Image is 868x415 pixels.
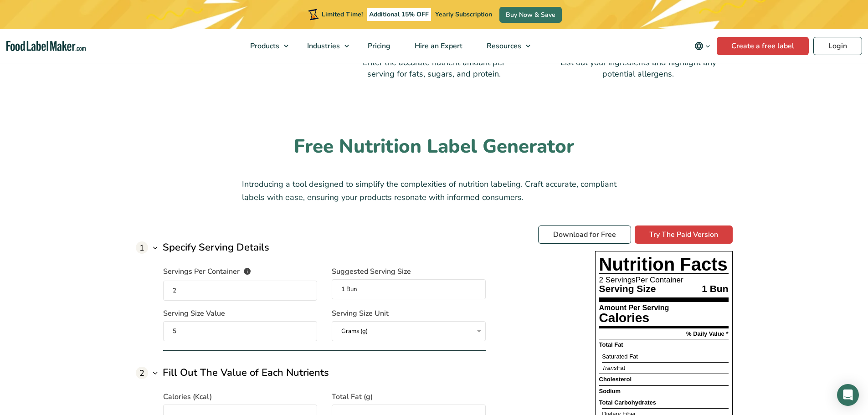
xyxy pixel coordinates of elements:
[635,225,733,244] a: Try The Paid Version
[242,178,626,204] p: Introducing a tool designed to simplify the complexities of nutrition labeling. Craft accurate, c...
[599,312,669,324] p: Calories
[136,241,148,254] span: 1
[484,41,522,51] span: Resources
[599,399,656,406] span: Total Carbohydrates
[499,7,562,23] a: Buy Now & Save
[238,29,293,63] a: Products
[599,284,658,293] p: Serving Size
[163,266,240,278] span: Servings Per Container
[599,255,729,273] p: Nutrition Facts
[475,29,535,63] a: Resources
[435,10,492,19] span: Yearly Subscription
[332,266,411,277] span: Suggested Serving Size
[247,41,280,51] span: Products
[602,364,616,371] span: Trans
[837,384,859,406] div: Open Intercom Messenger
[599,388,621,395] p: Sodium
[599,276,729,284] p: Per Container
[6,41,86,51] a: Food Label Maker homepage
[365,41,391,51] span: Pricing
[602,353,638,360] span: Saturated Fat
[538,225,631,244] a: Download for Free
[304,41,341,51] span: Industries
[412,41,463,51] span: Hire an Expert
[403,29,473,63] a: Hire an Expert
[356,29,401,63] a: Pricing
[717,37,809,55] a: Create a free label
[688,37,717,55] button: Change language
[599,376,632,383] p: Cholesterol
[813,37,862,55] a: Login
[332,279,486,299] input: Example: Cup, Tbsp, Bottle...
[322,10,363,19] span: Limited Time!
[163,391,212,402] span: Calories (Kcal)
[599,341,623,348] strong: Total Fat
[332,308,389,319] span: Serving Size Unit
[367,8,431,21] span: Additional 15% OFF
[599,276,603,284] span: 2
[606,276,636,284] span: Servings
[354,57,514,80] p: Enter the accurate nutrient amount per serving for fats, sugars, and protein.
[163,365,329,380] h3: Fill Out The Value of Each Nutrients
[599,304,669,312] p: Amount Per Serving
[332,391,373,402] span: Total Fat (g)
[136,134,733,159] h2: Free Nutrition Label Generator
[702,283,728,294] span: 1 Bun
[686,331,729,337] p: % Daily Value *
[163,321,317,341] input: Example: 8
[602,365,625,371] p: Fat
[559,57,718,80] p: List out your ingredients and highlight any potential allergens.
[163,281,317,301] input: Example: 6
[136,367,148,379] span: 2
[163,240,269,255] h3: Specify Serving Details
[295,29,354,63] a: Industries
[163,308,225,319] span: Serving Size Value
